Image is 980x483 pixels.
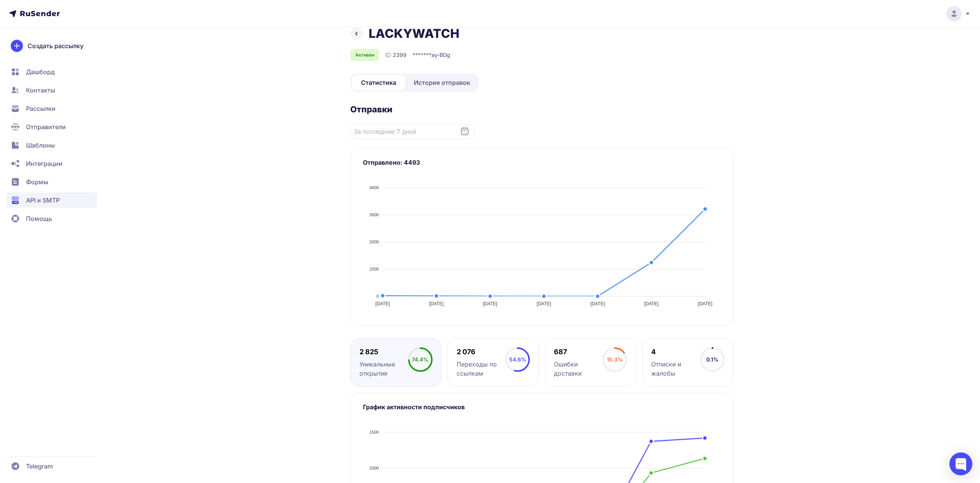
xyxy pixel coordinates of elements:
tspan: [DATE] [698,301,712,306]
a: История отправок [407,75,477,90]
span: Активен [355,52,374,58]
span: 15.3% [607,356,623,363]
span: 54.6% [509,356,526,363]
span: Telegram [26,462,53,471]
a: Статистика [352,75,405,90]
div: Переходы по ссылкам [457,360,505,378]
h3: Отправлено: 4493 [363,158,721,167]
span: Шаблоны [26,141,55,150]
input: Datepicker input [350,124,474,139]
span: Статистика [361,78,396,87]
div: 2 076 [457,347,505,357]
span: ay-BDg [431,51,450,59]
tspan: 1500 [369,430,379,434]
div: Ошибки доставки [554,360,603,378]
span: Интеграции [26,159,62,168]
tspan: [DATE] [429,301,444,306]
tspan: [DATE] [483,301,497,306]
h3: График активности подписчиков [363,402,721,412]
span: 74.4% [412,356,428,363]
div: 687 [554,347,603,357]
h2: Отправки [350,104,733,115]
span: Дашборд [26,67,55,76]
tspan: [DATE] [376,301,390,306]
div: Отписки и жалобы [651,360,700,378]
span: Отправители [26,122,66,131]
div: 2 825 [359,347,408,357]
div: 4 [651,347,700,357]
span: История отправок [414,78,470,87]
tspan: [DATE] [644,301,659,306]
tspan: [DATE] [537,301,551,306]
span: 0.1% [706,356,719,363]
tspan: 1000 [369,466,379,470]
div: Уникальные открытия [359,360,408,378]
span: Формы [26,177,48,186]
span: Создать рассылку [28,41,83,50]
tspan: 1000 [369,267,379,271]
a: Telegram [6,459,97,474]
span: Рассылки [26,104,56,113]
span: API и SMTP [26,196,60,205]
tspan: [DATE] [590,301,605,306]
div: ID [385,50,407,60]
span: Контакты [26,86,55,95]
tspan: 0 [376,294,379,298]
tspan: 2000 [369,240,379,244]
tspan: 3000 [369,212,379,217]
span: Помощь [26,214,52,223]
span: 2399 [393,51,407,59]
h1: LACKYWATCH [369,26,459,41]
tspan: 4000 [369,185,379,190]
